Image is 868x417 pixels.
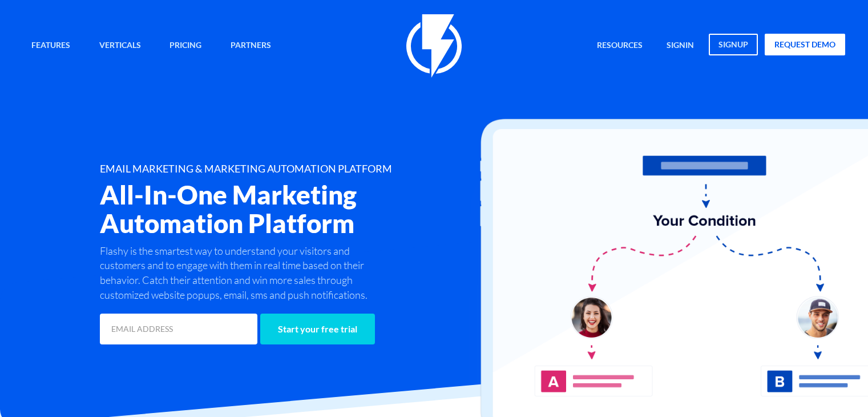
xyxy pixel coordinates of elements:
[100,244,391,303] p: Flashy is the smartest way to understand your visitors and customers and to engage with them in r...
[161,34,210,58] a: Pricing
[709,34,758,55] a: signup
[23,34,79,58] a: Features
[588,34,651,58] a: Resources
[100,181,494,238] h2: All-In-One Marketing Automation Platform
[765,34,845,55] a: request demo
[100,314,257,344] input: EMAIL ADDRESS
[658,34,703,58] a: signin
[260,314,375,344] input: Start your free trial
[100,163,494,175] h1: EMAIL MARKETING & MARKETING AUTOMATION PLATFORM
[91,34,150,58] a: Verticals
[222,34,280,58] a: Partners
